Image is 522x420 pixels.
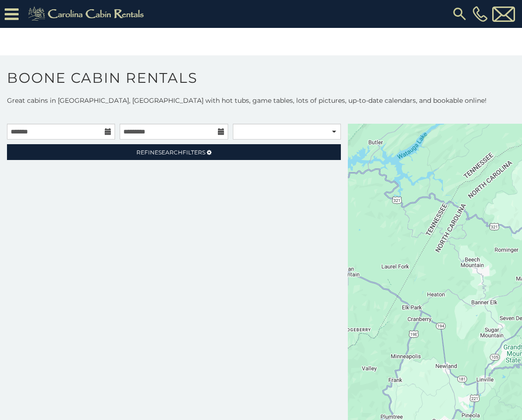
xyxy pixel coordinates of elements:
span: Refine Filters [136,149,205,156]
img: search-regular.svg [451,6,468,22]
span: Search [158,149,183,156]
img: Khaki-logo.png [23,5,152,23]
a: RefineSearchFilters [7,144,341,160]
a: [PHONE_NUMBER] [470,6,490,22]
